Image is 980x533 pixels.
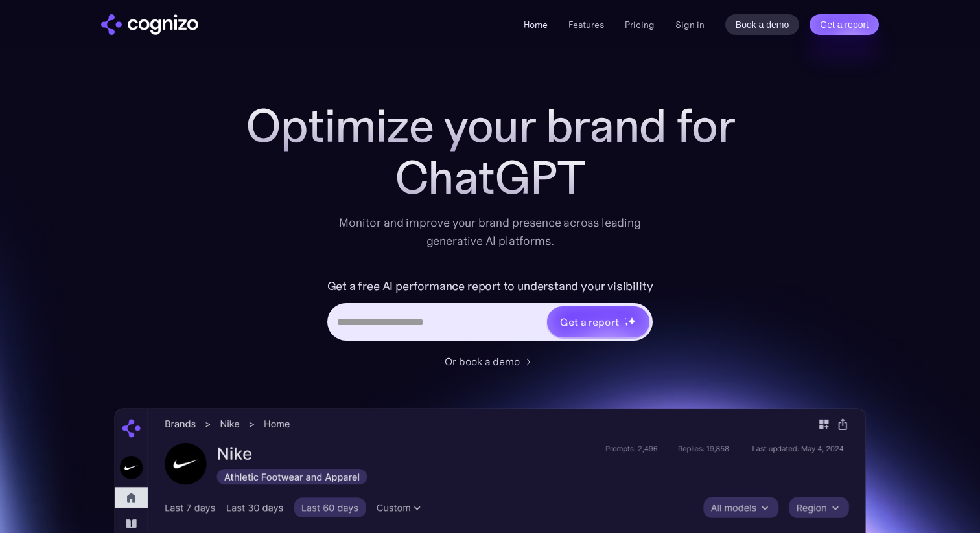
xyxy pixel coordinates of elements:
a: Features [568,19,604,30]
img: star [627,317,636,325]
h1: Optimize your brand for [231,100,749,152]
a: Home [524,19,548,30]
a: Get a reportstarstarstar [546,305,651,339]
a: Sign in [675,17,705,32]
div: ChatGPT [231,152,749,203]
img: cognizo logo [101,14,198,35]
a: home [101,14,198,35]
img: star [624,317,626,319]
img: star [624,322,629,326]
label: Get a free AI performance report to understand your visibility [327,276,653,297]
div: Monitor and improve your brand presence across leading generative AI platforms. [331,214,649,250]
a: Get a report [810,14,879,35]
div: Get a report [560,314,618,330]
a: Pricing [625,19,655,30]
form: Hero URL Input Form [327,276,653,347]
a: Book a demo [725,14,800,35]
div: Or book a demo [445,354,520,369]
a: Or book a demo [445,354,535,369]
